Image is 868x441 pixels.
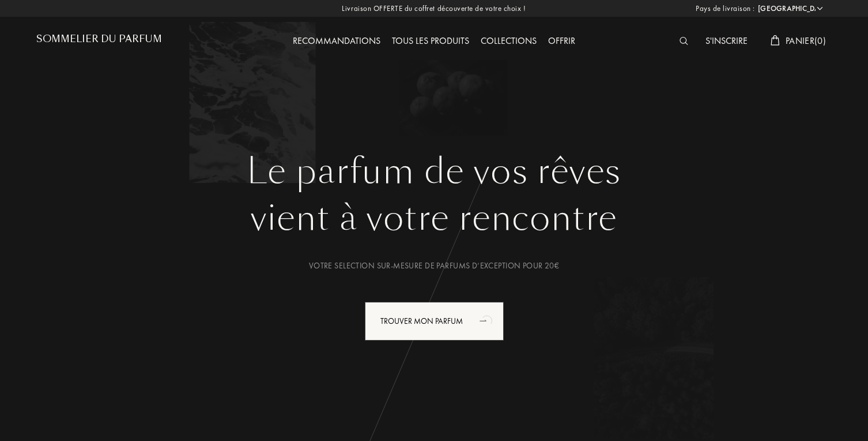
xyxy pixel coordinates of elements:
[542,34,581,49] div: Offrir
[356,302,512,341] a: Trouver mon parfumanimation
[680,37,688,45] img: search_icn_white.svg
[386,35,475,47] a: Tous les produits
[475,309,499,332] div: animation
[786,35,826,47] span: Panier ( 0 )
[45,260,823,272] div: Votre selection sur-mesure de parfums d’exception pour 20€
[287,34,386,49] div: Recommandations
[700,34,753,49] div: S'inscrire
[696,3,755,14] span: Pays de livraison :
[542,35,581,47] a: Offrir
[771,35,780,46] img: cart_white.svg
[45,151,823,192] h1: Le parfum de vos rêves
[36,33,162,49] a: Sommelier du Parfum
[45,192,823,244] div: vient à votre rencontre
[475,35,542,47] a: Collections
[365,302,504,341] div: Trouver mon parfum
[287,35,386,47] a: Recommandations
[475,34,542,49] div: Collections
[700,35,753,47] a: S'inscrire
[36,33,162,44] h1: Sommelier du Parfum
[386,34,475,49] div: Tous les produits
